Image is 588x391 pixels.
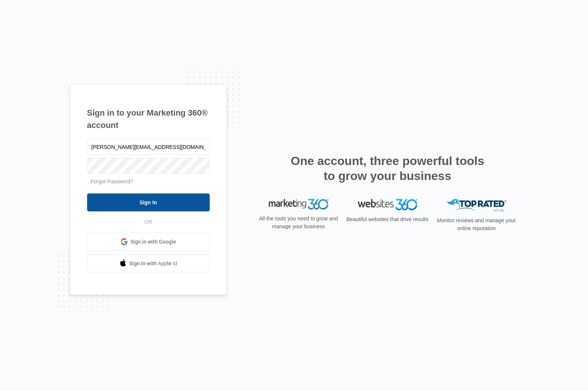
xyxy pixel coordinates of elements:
[289,153,487,183] h2: One account, three powerful tools to grow your business
[435,217,518,232] p: Monitor reviews and manage your online reputation
[269,199,329,210] img: Marketing 360
[346,216,430,223] p: Beautiful websites that drive results
[447,199,507,211] img: Top Rated Local
[87,254,210,272] a: Sign in with Apple Id
[139,218,157,226] span: OR
[87,107,210,131] h1: Sign in to your Marketing 360® account
[358,199,418,210] img: Websites 360
[130,238,176,246] span: Sign in with Google
[91,178,133,184] a: Forgot Password?
[87,139,210,155] input: Email
[87,233,210,251] a: Sign in with Google
[129,260,177,268] span: Sign in with Apple Id
[87,193,210,211] input: Sign In
[257,215,341,230] p: All the tools you need to grow and manage your business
